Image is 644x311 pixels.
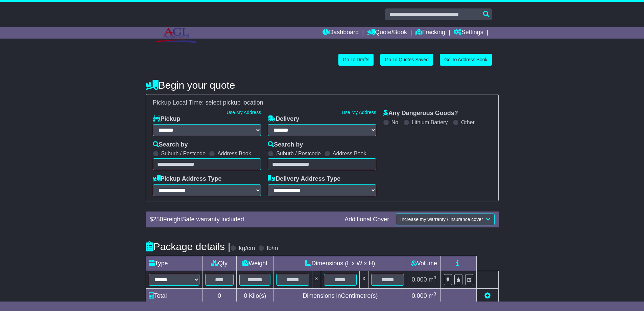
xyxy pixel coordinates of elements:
[149,99,495,107] div: Pickup Local Time:
[153,175,222,183] label: Pickup Address Type
[202,288,237,303] td: 0
[461,119,475,126] label: Other
[217,150,251,157] label: Address Book
[484,292,491,299] a: Add new item
[429,292,436,299] span: m
[237,256,273,271] td: Weight
[153,216,163,223] span: 250
[341,216,392,223] div: Additional Cover
[367,27,407,39] a: Quote/Book
[429,276,436,283] span: m
[454,27,483,39] a: Settings
[273,288,407,303] td: Dimensions in Centimetre(s)
[237,288,273,303] td: Kilo(s)
[267,245,278,252] label: lb/in
[380,54,433,66] a: Go To Quotes Saved
[342,110,376,115] a: Use My Address
[412,292,427,299] span: 0.000
[360,271,368,288] td: x
[153,115,181,123] label: Pickup
[268,115,299,123] label: Delivery
[407,256,441,271] td: Volume
[161,150,206,157] label: Suburb / Postcode
[276,150,321,157] label: Suburb / Postcode
[244,292,247,299] span: 0
[434,275,436,280] sup: 3
[273,256,407,271] td: Dimensions (L x W x H)
[146,80,499,91] h4: Begin your quote
[338,54,374,66] a: Go To Drafts
[391,119,398,126] label: No
[153,141,188,149] label: Search by
[226,110,261,115] a: Use My Address
[412,119,448,126] label: Lithium Battery
[323,27,359,39] a: Dashboard
[146,288,202,303] td: Total
[202,256,237,271] td: Qty
[146,256,202,271] td: Type
[312,271,321,288] td: x
[146,216,341,223] div: $ FreightSafe warranty included
[239,245,255,252] label: kg/cm
[383,110,458,117] label: Any Dangerous Goods?
[396,214,494,225] button: Increase my warranty / insurance cover
[440,54,492,66] a: Go To Address Book
[268,141,303,149] label: Search by
[206,99,263,106] span: select pickup location
[415,27,445,39] a: Tracking
[268,175,340,183] label: Delivery Address Type
[146,241,231,252] h4: Package details |
[412,276,427,283] span: 0.000
[434,291,436,296] sup: 3
[400,217,483,222] span: Increase my warranty / insurance cover
[333,150,366,157] label: Address Book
